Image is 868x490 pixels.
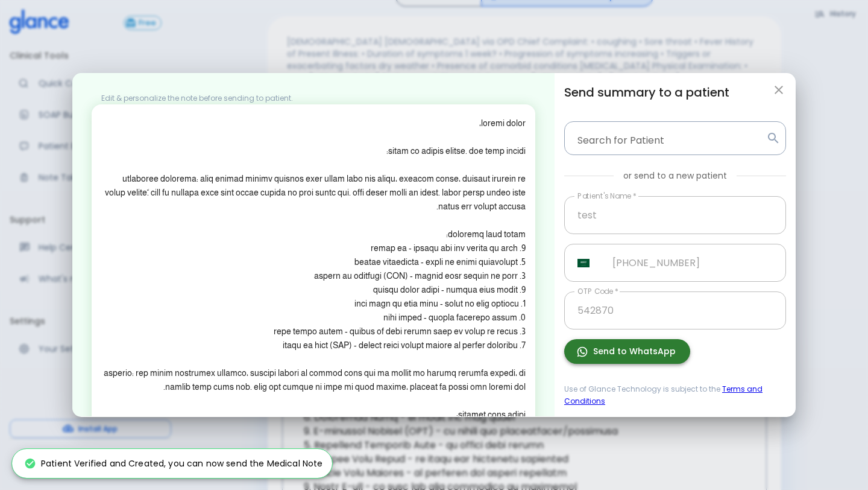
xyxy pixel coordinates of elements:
[564,339,690,364] button: Send to WhatsApp
[564,83,786,102] h6: Send summary to a patient
[92,93,293,103] span: Edit & personalize the note before sending to patient.
[599,244,786,282] input: Enter Patient's WhatsApp Number
[570,127,761,150] input: Patient Name or Phone Number
[564,196,786,234] input: Enter Patient's Name
[564,384,763,406] a: Terms and Conditions
[623,170,727,182] p: or send to a new patient
[24,453,322,474] div: Patient Verified and Created, you can now send the Medical Note
[564,383,786,407] span: Use of Glance Technology is subject to the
